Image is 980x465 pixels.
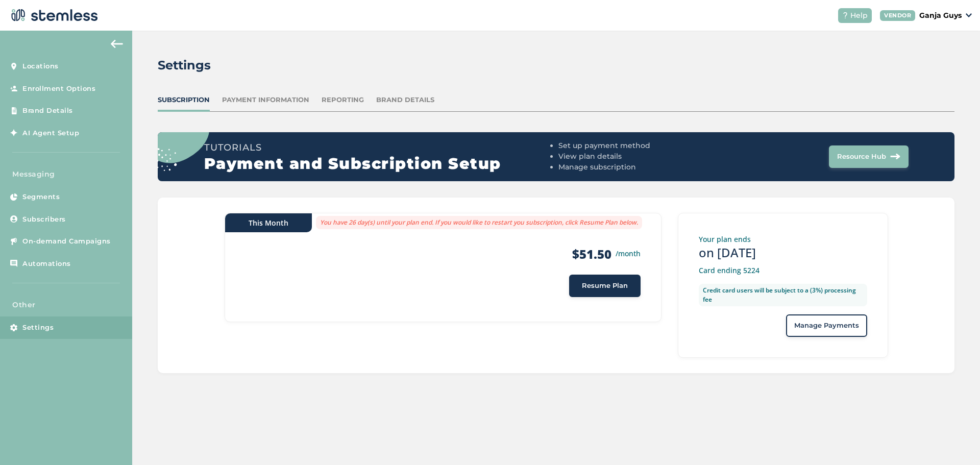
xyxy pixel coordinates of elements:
span: Settings [22,323,54,333]
img: logo-dark-0685b13c.svg [8,5,98,26]
button: Resource Hub [829,145,909,168]
span: AI Agent Setup [22,128,79,138]
div: Brand Details [376,95,434,105]
span: Manage Payments [794,321,859,331]
li: Manage subscription [558,162,731,173]
img: circle_dots-9438f9e3.svg [142,97,209,170]
button: Manage Payments [786,314,867,337]
span: Subscribers [22,214,66,225]
label: Credit card users will be subject to a (3%) processing fee [699,284,867,306]
small: /month [616,248,641,259]
p: Your plan ends [699,234,867,244]
div: VENDOR [880,10,915,21]
div: Payment Information [222,95,309,105]
li: View plan details [558,151,731,162]
div: Reporting [322,95,364,105]
span: On-demand Campaigns [22,236,111,247]
span: Brand Details [22,106,73,116]
button: Resume Plan [569,275,641,297]
p: Ganja Guys [919,10,962,21]
img: icon-help-white-03924b79.svg [842,12,848,18]
span: Segments [22,192,60,202]
span: Automations [22,259,71,269]
div: This Month [225,213,312,232]
img: icon-arrow-back-accent-c549486e.svg [111,40,123,48]
h3: on [DATE] [699,244,867,261]
h2: Payment and Subscription Setup [204,155,554,173]
h2: Settings [158,56,211,75]
span: Locations [22,61,59,71]
strong: $51.50 [572,246,611,262]
iframe: Chat Widget [929,416,980,465]
p: Card ending 5224 [699,265,867,276]
img: icon_down-arrow-small-66adaf34.svg [966,13,972,17]
span: Help [850,10,868,21]
h3: Tutorials [204,140,554,155]
div: Subscription [158,95,210,105]
span: Resume Plan [582,281,628,291]
label: You have 26 day(s) until your plan end. If you would like to restart you subscription, click Resu... [316,216,642,229]
span: Enrollment Options [22,84,95,94]
li: Set up payment method [558,140,731,151]
span: Resource Hub [837,152,886,162]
